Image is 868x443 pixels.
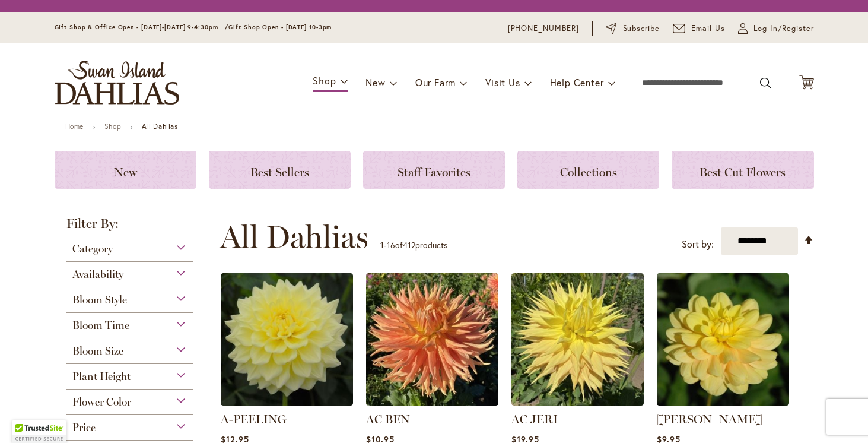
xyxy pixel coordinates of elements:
[65,122,84,131] a: Home
[511,397,644,408] a: AC Jeri
[403,239,415,251] span: 412
[221,397,353,408] a: A-Peeling
[104,122,121,131] a: Shop
[228,23,332,31] span: Gift Shop Open - [DATE] 10-3pm
[313,74,336,87] span: Shop
[221,412,287,426] a: A-PEELING
[623,23,660,34] span: Subscribe
[55,151,196,189] a: New
[72,344,123,357] span: Bloom Size
[682,233,714,255] label: Sort by:
[760,74,771,93] button: Search
[72,421,96,434] span: Price
[380,236,447,255] p: - of products
[72,242,113,255] span: Category
[606,23,660,34] a: Subscribe
[72,268,123,281] span: Availability
[415,76,456,88] span: Our Farm
[508,23,580,34] a: [PHONE_NUMBER]
[673,23,725,34] a: Email Us
[55,23,229,31] span: Gift Shop & Office Open - [DATE]-[DATE] 9-4:30pm /
[753,23,814,34] span: Log In/Register
[387,239,395,251] span: 16
[72,395,131,409] span: Flower Color
[485,76,520,88] span: Visit Us
[209,151,351,189] a: Best Sellers
[250,165,309,179] span: Best Sellers
[738,23,814,34] a: Log In/Register
[114,165,137,179] span: New
[72,370,131,383] span: Plant Height
[657,397,789,408] a: AHOY MATEY
[380,239,384,251] span: 1
[72,293,127,306] span: Bloom Style
[365,76,385,88] span: New
[560,165,617,179] span: Collections
[657,273,789,406] img: AHOY MATEY
[55,61,179,105] a: store logo
[363,151,505,189] a: Staff Favorites
[366,412,410,426] a: AC BEN
[672,151,813,189] a: Best Cut Flowers
[511,273,644,406] img: AC Jeri
[691,23,725,34] span: Email Us
[366,397,498,408] a: AC BEN
[511,412,558,426] a: AC JERI
[221,273,353,406] img: A-Peeling
[9,401,42,434] iframe: Launch Accessibility Center
[220,219,368,255] span: All Dahlias
[366,273,498,406] img: AC BEN
[517,151,659,189] a: Collections
[72,319,129,332] span: Bloom Time
[398,165,470,179] span: Staff Favorites
[55,217,205,236] strong: Filter By:
[142,122,178,131] strong: All Dahlias
[550,76,604,88] span: Help Center
[700,165,786,179] span: Best Cut Flowers
[657,412,762,426] a: [PERSON_NAME]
